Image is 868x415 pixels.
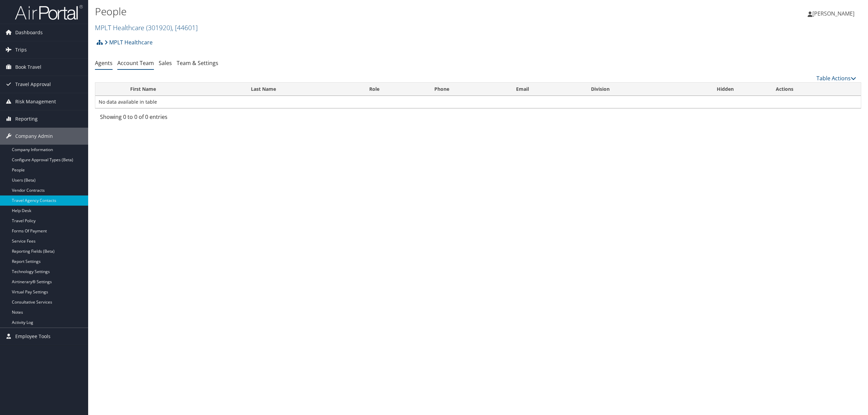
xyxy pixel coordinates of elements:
[100,113,281,124] div: Showing 0 to 0 of 0 entries
[117,59,154,67] a: Account Team
[15,76,51,93] span: Travel Approval
[95,23,198,32] a: MPLT Healthcare
[510,83,585,96] th: Email
[15,93,56,110] span: Risk Management
[812,10,854,17] span: [PERSON_NAME]
[15,110,38,127] span: Reporting
[95,96,861,108] td: No data available in table
[124,83,245,96] th: First Name
[15,24,43,41] span: Dashboards
[95,59,113,67] a: Agents
[146,23,172,32] span: ( 301920 )
[15,328,51,345] span: Employee Tools
[816,75,856,82] a: Table Actions
[104,36,153,49] a: MPLT Healthcare
[15,4,83,20] img: airportal-logo.png
[159,59,172,67] a: Sales
[177,59,218,67] a: Team & Settings
[15,128,53,145] span: Company Admin
[363,83,428,96] th: Role
[95,83,124,96] th: : activate to sort column descending
[245,83,363,96] th: Last Name
[808,3,861,24] a: [PERSON_NAME]
[428,83,510,96] th: Phone
[15,41,27,58] span: Trips
[770,83,861,96] th: Actions
[15,59,41,76] span: Book Travel
[681,83,770,96] th: Hidden
[172,23,198,32] span: , [ 44601 ]
[95,4,606,19] h1: People
[585,83,681,96] th: Division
